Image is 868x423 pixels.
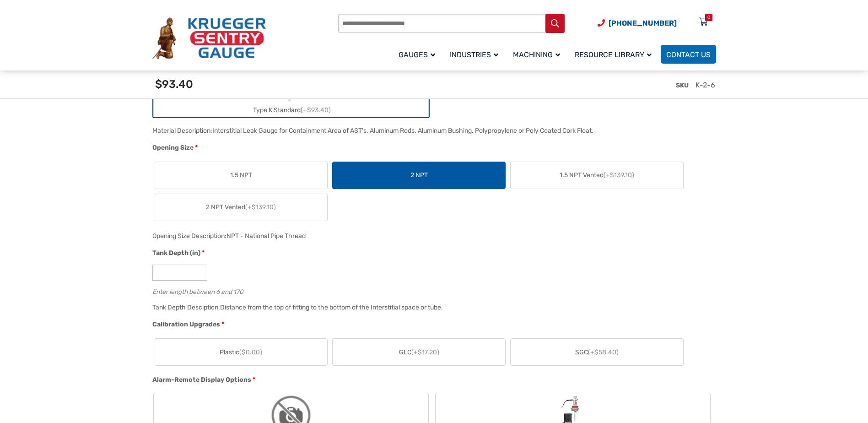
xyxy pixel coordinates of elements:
[695,81,715,89] span: K-2-6
[569,43,661,65] a: Resource Library
[666,50,711,59] span: Contact Us
[239,348,262,356] span: ($0.00)
[399,50,435,59] span: Gauges
[152,249,200,257] span: Tank Depth (in)
[399,347,439,357] span: GLC
[152,232,226,240] span: Opening Size Description:
[444,43,507,65] a: Industries
[450,50,498,59] span: Industries
[152,144,194,152] span: Opening Size
[220,304,443,311] div: Distance from the top of fitting to the bottom of the Interstitial space or tube.
[152,127,212,135] span: Material Description:
[152,320,220,328] span: Calibration Upgrades
[707,14,710,21] div: 0
[609,19,677,27] span: [PHONE_NUMBER]
[195,143,198,152] abbr: required
[226,232,306,240] div: NPT - National Pipe Thread
[604,171,634,179] span: (+$139.10)
[598,17,677,29] a: Phone Number (920) 434-8860
[513,50,560,59] span: Machining
[393,43,444,65] a: Gauges
[152,376,251,384] span: Alarm-Remote Display Options
[676,81,689,89] span: SKU
[575,347,619,357] span: SGC
[212,127,593,135] div: Interstitial Leak Gauge for Containment Area of AST's. Aluminum Rods. Aluminum Bushing. Polypropy...
[154,103,428,117] div: Type K Standard
[230,170,252,180] span: 1.5 NPT
[220,347,262,357] span: Plastic
[507,43,569,65] a: Machining
[301,106,331,114] span: (+$93.40)
[410,170,428,180] span: 2 NPT
[152,286,712,295] div: Enter length between 6 and 170
[575,50,652,59] span: Resource Library
[661,45,716,64] a: Contact Us
[152,17,266,60] img: Krueger Sentry Gauge
[560,170,634,180] span: 1.5 NPT Vented
[253,375,255,385] abbr: required
[588,348,619,356] span: (+$58.40)
[206,202,276,212] span: 2 NPT Vented
[245,203,276,211] span: (+$139.10)
[411,348,439,356] span: (+$17.20)
[202,248,205,258] abbr: required
[152,304,220,311] span: Tank Depth Desciption:
[221,320,224,329] abbr: required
